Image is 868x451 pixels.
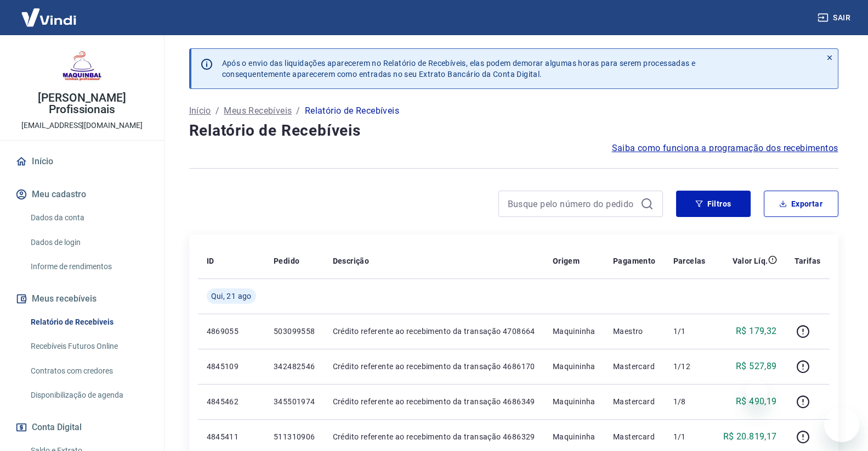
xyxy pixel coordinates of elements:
[733,255,768,266] p: Valor Líq.
[333,396,535,407] p: Crédito referente ao recebimento da transação 4686349
[333,361,535,372] p: Crédito referente ao recebimento da transação 4686170
[189,104,211,118] a: Início
[207,431,256,442] p: 4845411
[613,326,656,337] p: Maestro
[764,191,838,217] button: Exportar
[26,207,151,229] a: Dados da conta
[673,361,706,372] p: 1/12
[207,326,256,337] p: 4869055
[60,44,104,88] img: f6ce95d3-a6ad-4fb1-9c65-5e03a0ce469e.jpeg
[613,255,656,266] p: Pagamento
[553,396,595,407] p: Maquininha
[333,431,535,442] p: Crédito referente ao recebimento da transação 4686329
[26,335,151,358] a: Recebíveis Futuros Online
[274,255,299,266] p: Pedido
[723,430,777,443] p: R$ 20.819,17
[189,120,838,142] h4: Relatório de Recebíveis
[211,291,252,302] span: Qui, 21 ago
[553,361,595,372] p: Maquininha
[815,8,855,28] button: Sair
[305,104,399,118] p: Relatório de Recebíveis
[824,407,859,442] iframe: Botão para abrir a janela de mensagens
[274,326,315,337] p: 503099558
[274,361,315,372] p: 342482546
[26,311,151,333] a: Relatório de Recebíveis
[673,396,706,407] p: 1/8
[13,287,151,311] button: Meus recebíveis
[736,325,777,338] p: R$ 179,32
[9,92,155,115] p: [PERSON_NAME] Profissionais
[736,395,777,408] p: R$ 490,19
[795,255,821,266] p: Tarifas
[26,360,151,382] a: Contratos com credores
[207,255,214,266] p: ID
[13,182,151,207] button: Meu cadastro
[21,120,143,131] p: [EMAIL_ADDRESS][DOMAIN_NAME]
[215,104,219,118] p: /
[274,396,315,407] p: 345501974
[13,1,84,34] img: Vindi
[746,381,768,403] iframe: Fechar mensagem
[333,255,370,266] p: Descrição
[13,415,151,439] button: Conta Digital
[736,360,777,373] p: R$ 527,89
[274,431,315,442] p: 511310906
[673,431,706,442] p: 1/1
[224,104,292,118] a: Meus Recebíveis
[26,384,151,407] a: Disponibilização de agenda
[612,142,838,155] a: Saiba como funciona a programação dos recebimentos
[333,326,535,337] p: Crédito referente ao recebimento da transação 4708664
[207,396,256,407] p: 4845462
[673,326,706,337] p: 1/1
[553,431,595,442] p: Maquininha
[553,255,580,266] p: Origem
[613,431,656,442] p: Mastercard
[222,58,696,80] p: Após o envio das liquidações aparecerem no Relatório de Recebíveis, elas podem demorar algumas ho...
[26,231,151,254] a: Dados de login
[296,104,300,118] p: /
[13,149,151,174] a: Início
[676,191,751,217] button: Filtros
[26,255,151,278] a: Informe de rendimentos
[553,326,595,337] p: Maquininha
[613,396,656,407] p: Mastercard
[508,196,636,212] input: Busque pelo número do pedido
[207,361,256,372] p: 4845109
[673,255,706,266] p: Parcelas
[613,361,656,372] p: Mastercard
